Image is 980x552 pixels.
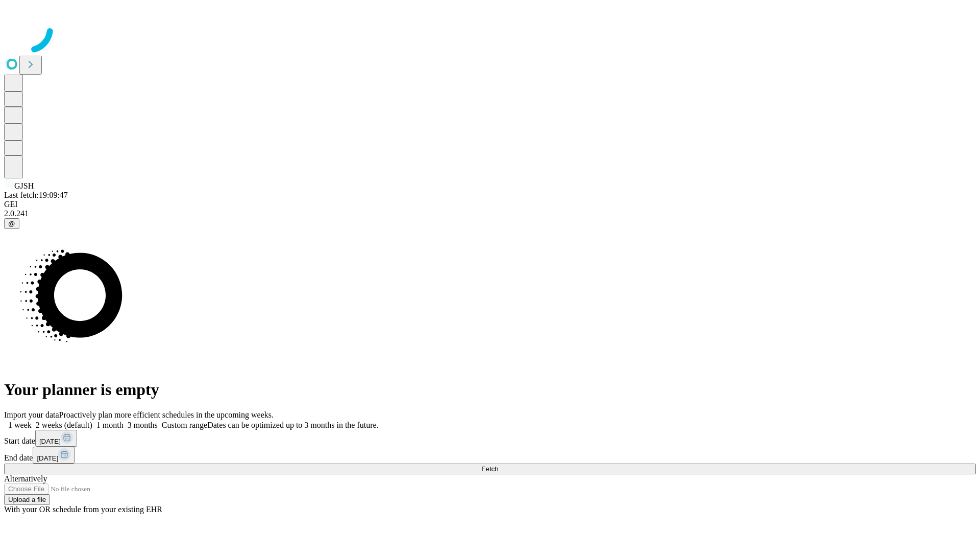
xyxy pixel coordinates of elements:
[207,421,378,429] span: Dates can be optimized up to 3 months in the future.
[39,438,61,445] span: [DATE]
[35,430,77,447] button: [DATE]
[4,200,976,209] div: GEI
[4,505,162,514] span: With your OR schedule from your existing EHR
[4,380,976,399] h1: Your planner is empty
[8,220,15,227] span: @
[162,421,207,429] span: Custom range
[4,410,59,419] span: Import your data
[36,421,92,429] span: 2 weeks (default)
[4,218,19,229] button: @
[481,465,498,473] span: Fetch
[4,209,976,218] div: 2.0.241
[128,421,158,429] span: 3 months
[59,410,274,419] span: Proactively plan more efficient schedules in the upcoming weeks.
[8,421,32,429] span: 1 week
[33,447,75,464] button: [DATE]
[4,494,50,505] button: Upload a file
[4,430,976,447] div: Start date
[4,191,68,199] span: Last fetch: 19:09:47
[37,454,58,462] span: [DATE]
[4,447,976,464] div: End date
[4,474,47,483] span: Alternatively
[96,421,124,429] span: 1 month
[4,464,976,474] button: Fetch
[14,181,34,190] span: GJSH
